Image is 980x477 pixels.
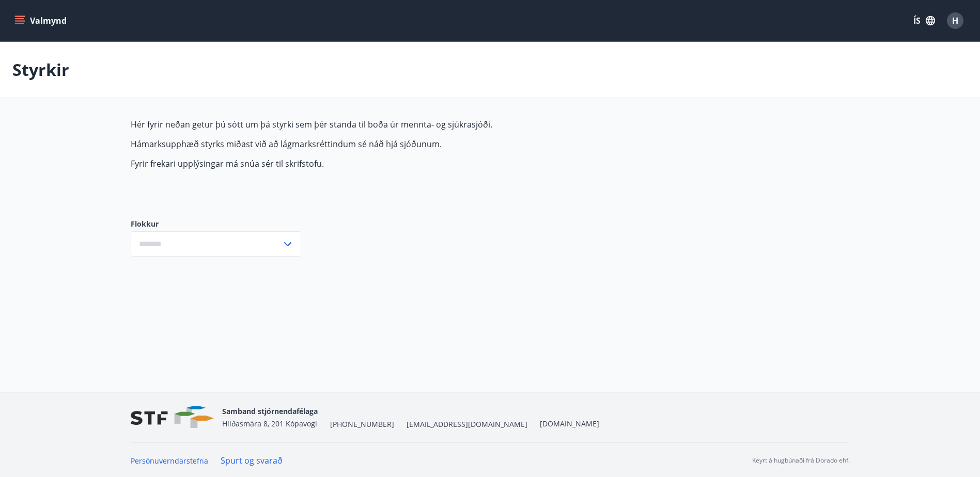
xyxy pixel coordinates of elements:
[12,11,71,30] button: menu
[221,455,283,466] a: Spurt og svarað
[12,58,69,81] p: Styrkir
[752,456,850,465] p: Keyrt á hugbúnaði frá Dorado ehf.
[131,138,618,150] p: Hámarksupphæð styrks miðast við að lágmarksréttindum sé náð hjá sjóðunum.
[908,11,941,30] button: ÍS
[952,15,958,26] span: H
[222,406,318,416] span: Samband stjórnendafélaga
[407,419,527,430] span: [EMAIL_ADDRESS][DOMAIN_NAME]
[943,8,968,33] button: H
[131,158,618,169] p: Fyrir frekari upplýsingar má snúa sér til skrifstofu.
[330,419,394,430] span: [PHONE_NUMBER]
[131,406,214,428] img: vjCaq2fThgY3EUYqSgpjEiBg6WP39ov69hlhuPVN.png
[540,419,599,428] a: [DOMAIN_NAME]
[131,219,301,229] label: Flokkur
[131,456,208,466] a: Persónuverndarstefna
[131,119,618,130] p: Hér fyrir neðan getur þú sótt um þá styrki sem þér standa til boða úr mennta- og sjúkrasjóði.
[222,419,317,428] span: Hlíðasmára 8, 201 Kópavogi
